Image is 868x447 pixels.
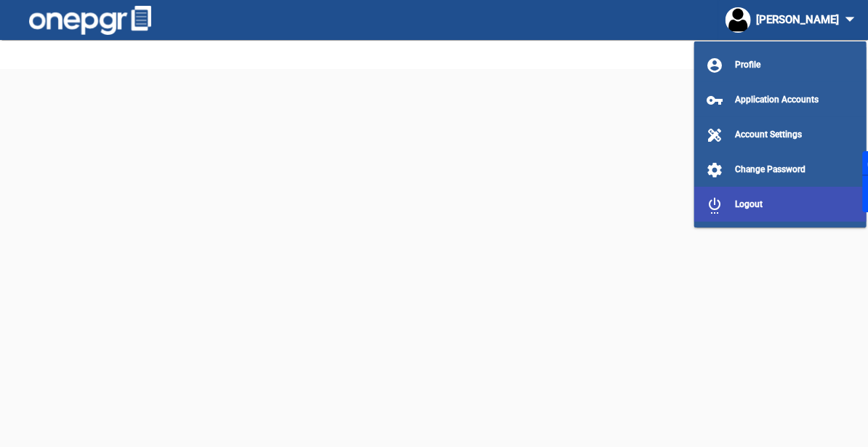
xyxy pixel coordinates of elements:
mat-icon: vpn_key [706,92,723,109]
span: Profile [735,60,760,70]
span: Logout [735,199,763,209]
span: Account Settings [735,129,802,140]
mat-icon: settings_power [706,196,723,214]
span: Application Accounts [735,94,819,105]
mat-icon: settings [706,161,723,179]
mat-icon: design_services [706,126,723,144]
span: Change Password [735,164,805,174]
mat-icon: account_circle [706,57,723,74]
